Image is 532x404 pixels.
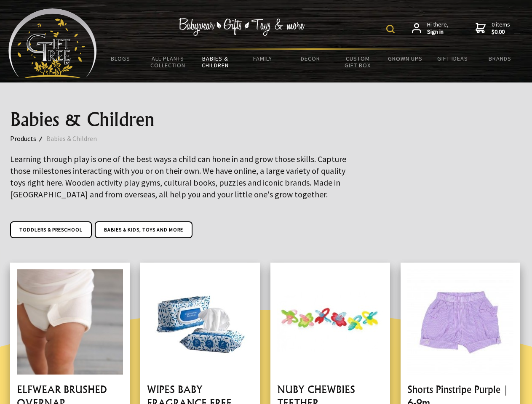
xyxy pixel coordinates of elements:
a: All Plants Collection [144,50,192,74]
img: Babyware - Gifts - Toys and more... [8,8,97,78]
strong: $0.00 [492,28,510,36]
a: Babies & Kids, toys and more [95,221,192,238]
a: Family [239,50,287,67]
a: Toddlers & Preschool [10,221,92,238]
a: Hi there,Sign in [412,21,449,36]
a: Custom Gift Box [334,50,382,74]
a: Babies & Children [192,50,239,74]
a: BLOGS [97,50,144,67]
a: Brands [476,50,524,67]
a: Babies & Children [46,133,107,144]
img: product search [386,25,395,33]
a: Gift Ideas [429,50,476,67]
a: Products [10,133,46,144]
a: Grown Ups [381,50,429,67]
strong: Sign in [427,28,449,36]
span: 0 items [492,21,510,36]
span: Hi there, [427,21,449,36]
big: Learning through play is one of the best ways a child can hone in and grow those skills. Capture ... [10,154,346,199]
a: 0 items$0.00 [476,21,510,36]
img: Babywear - Gifts - Toys & more [179,18,305,36]
h1: Babies & Children [10,109,522,130]
a: Decor [286,50,334,67]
